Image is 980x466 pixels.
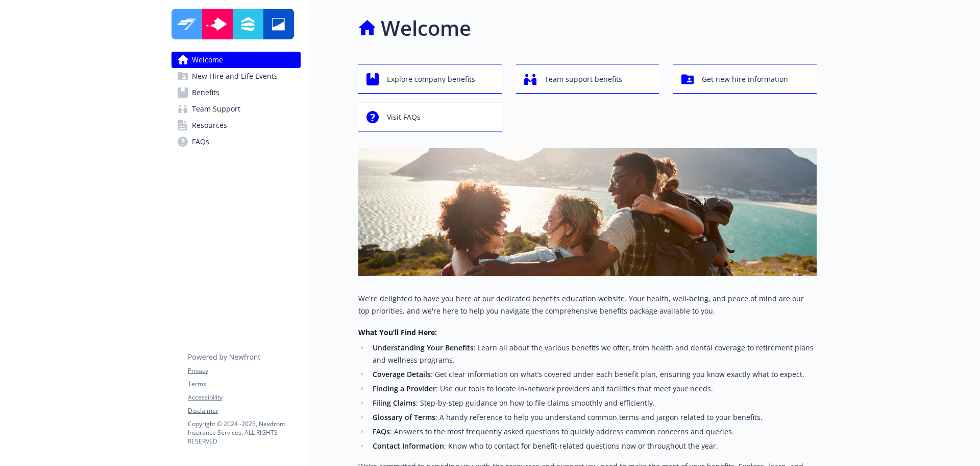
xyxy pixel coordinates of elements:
p: Copyright © 2024 - 2025 , Newfront Insurance Services, ALL RIGHTS RESERVED [188,419,300,446]
button: Get new hire information [673,64,817,94]
span: Resources [192,117,227,134]
li: : Step-by-step guidance on how to file claims smoothly and efficiently. [370,397,817,409]
span: Welcome [192,52,223,68]
strong: Filing Claims [373,398,416,408]
strong: Coverage Details [373,369,431,379]
span: Benefits [192,84,219,101]
span: New Hire and Life Events [192,68,278,84]
a: Accessibility [188,393,300,402]
a: Privacy [188,366,300,375]
a: Terms [188,380,300,389]
img: overview page banner [358,148,817,276]
strong: Understanding Your Benefits [373,343,474,352]
li: : Get clear information on what’s covered under each benefit plan, ensuring you know exactly what... [370,368,817,381]
a: Disclaimer [188,406,300,415]
li: : Learn all about the various benefits we offer, from health and dental coverage to retirement pl... [370,342,817,366]
span: Get new hire information [702,70,788,89]
a: Welcome [171,52,301,68]
a: FAQs [171,134,301,150]
span: FAQs [192,134,209,150]
li: : A handy reference to help you understand common terms and jargon related to your benefits. [370,411,817,424]
span: Team Support [192,101,240,117]
p: We're delighted to have you here at our dedicated benefits education website. Your health, well-b... [358,293,817,317]
strong: FAQs [373,427,390,436]
a: Team Support [171,101,301,117]
h1: Welcome [381,13,471,43]
button: Visit FAQs [358,102,502,131]
li: : Know who to contact for benefit-related questions now or throughout the year. [370,440,817,452]
span: Visit FAQs [387,107,421,127]
a: New Hire and Life Events [171,68,301,84]
a: Resources [171,117,301,134]
span: Team support benefits [545,70,622,89]
strong: Finding a Provider [373,384,436,393]
span: Explore company benefits [387,70,475,89]
strong: Glossary of Terms [373,412,435,422]
strong: What You’ll Find Here: [358,327,437,337]
button: Team support benefits [516,64,659,94]
a: Benefits [171,84,301,101]
li: : Use our tools to locate in-network providers and facilities that meet your needs. [370,383,817,395]
li: : Answers to the most frequently asked questions to quickly address common concerns and queries. [370,426,817,438]
strong: Contact Information [373,441,444,451]
button: Explore company benefits [358,64,502,94]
